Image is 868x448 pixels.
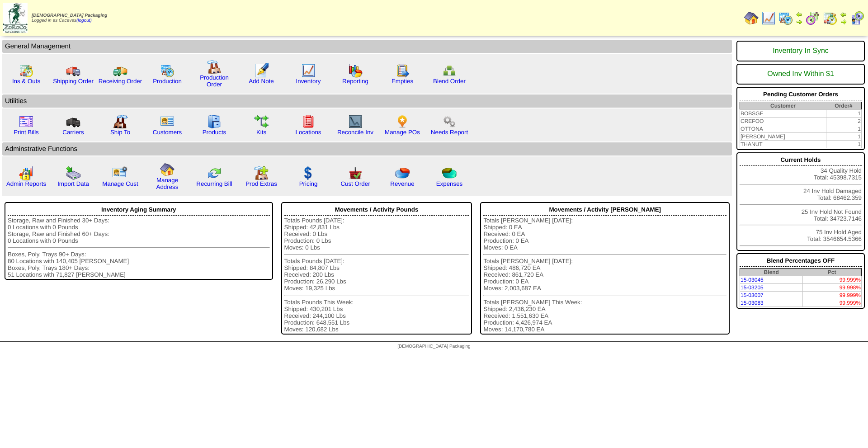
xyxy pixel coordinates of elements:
[826,125,861,133] td: 1
[113,114,127,129] img: factory2.gif
[337,129,373,136] a: Reconcile Inv
[778,11,793,25] img: calendarprod.gif
[102,180,138,187] a: Manage Cust
[796,11,803,18] img: arrowleft.gif
[436,180,463,187] a: Expenses
[740,110,826,118] td: BOBSGF
[200,74,229,88] a: Production Order
[295,129,321,136] a: Locations
[826,110,861,118] td: 1
[761,11,776,25] img: line_graph.gif
[741,284,764,291] a: 15-03205
[342,78,368,85] a: Reporting
[156,177,179,190] a: Manage Address
[66,63,80,78] img: truck.gif
[826,133,861,141] td: 1
[203,129,226,136] a: Products
[254,166,269,180] img: prodextras.gif
[3,3,28,33] img: zoroco-logo-small.webp
[348,114,363,129] img: line_graph2.gif
[740,133,826,141] td: [PERSON_NAME]
[160,162,175,177] img: home.gif
[442,114,457,129] img: workflow.png
[153,78,182,85] a: Production
[207,60,222,74] img: factory.gif
[19,114,33,129] img: invoice2.gif
[66,166,80,180] img: import.gif
[385,129,420,136] a: Manage POs
[256,129,266,136] a: Kits
[840,18,847,25] img: arrowright.gif
[8,204,270,216] div: Inventory Aging Summary
[284,204,469,216] div: Movements / Activity Pounds
[348,63,363,78] img: graph.gif
[826,118,861,125] td: 2
[395,63,410,78] img: workorder.gif
[245,180,277,187] a: Prod Extras
[483,217,726,333] div: Totals [PERSON_NAME] [DATE]: Shipped: 0 EA Received: 0 EA Production: 0 EA Moves: 0 EA Totals [PE...
[740,255,862,267] div: Blend Percentages OFF
[802,284,861,292] td: 99.998%
[741,277,764,283] a: 15-03045
[802,299,861,307] td: 99.999%
[397,344,470,349] span: [DEMOGRAPHIC_DATA] Packaging
[112,166,129,180] img: managecust.png
[392,78,413,85] a: Empties
[76,18,92,23] a: (logout)
[207,114,222,129] img: cabinet.gif
[395,166,410,180] img: pie_chart.png
[254,63,269,78] img: orders.gif
[301,166,316,180] img: dollar.gif
[2,142,732,156] td: Adminstrative Functions
[802,276,861,284] td: 99.999%
[340,180,370,187] a: Cust Order
[802,269,861,276] th: Pct
[19,166,33,180] img: graph2.png
[740,42,862,60] div: Inventory In Sync
[840,11,847,18] img: arrowleft.gif
[740,89,862,100] div: Pending Customer Orders
[160,63,175,78] img: calendarprod.gif
[2,94,732,108] td: Utilities
[740,66,862,83] div: Owned Inv Within $1
[483,204,726,216] div: Movements / Activity [PERSON_NAME]
[740,118,826,125] td: CREFOO
[850,11,864,25] img: calendarcustomer.gif
[2,40,732,53] td: General Management
[301,63,316,78] img: line_graph.gif
[431,129,468,136] a: Needs Report
[284,217,469,333] div: Totals Pounds [DATE]: Shipped: 42,831 Lbs Received: 0 Lbs Production: 0 Lbs Moves: 0 Lbs Totals P...
[153,129,182,136] a: Customers
[53,78,94,85] a: Shipping Order
[740,154,862,166] div: Current Holds
[254,114,269,129] img: workflow.gif
[62,129,84,136] a: Carriers
[740,102,826,110] th: Customer
[32,13,107,23] span: Logged in as Caceves
[395,114,410,129] img: po.png
[160,114,175,129] img: customers.gif
[348,166,363,180] img: cust_order.png
[744,11,759,25] img: home.gif
[826,141,861,148] td: 1
[99,78,142,85] a: Receiving Order
[442,63,457,78] img: network.png
[113,63,127,78] img: truck2.gif
[301,114,316,129] img: locations.gif
[823,11,837,25] img: calendarinout.gif
[741,292,764,298] a: 15-03007
[741,300,764,306] a: 15-03083
[110,129,130,136] a: Ship To
[14,129,39,136] a: Print Bills
[802,292,861,299] td: 99.999%
[8,217,270,278] div: Storage, Raw and Finished 30+ Days: 0 Locations with 0 Pounds Storage, Raw and Finished 60+ Days:...
[19,63,33,78] img: calendarinout.gif
[66,114,80,129] img: truck3.gif
[32,13,107,18] span: [DEMOGRAPHIC_DATA] Packaging
[12,78,40,85] a: Ins & Outs
[296,78,321,85] a: Inventory
[390,180,414,187] a: Revenue
[196,180,232,187] a: Recurring Bill
[740,141,826,148] td: THANUT
[249,78,274,85] a: Add Note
